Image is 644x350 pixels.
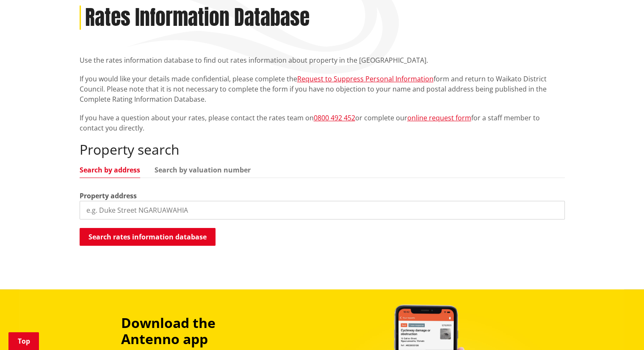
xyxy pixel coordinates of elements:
[80,201,565,219] input: e.g. Duke Street NGARUAWAHIA
[314,113,355,122] a: 0800 492 452
[407,113,471,122] a: online request form
[85,6,310,30] h1: Rates Information Database
[121,315,274,347] h3: Download the Antenno app
[297,74,434,83] a: Request to Suppress Personal Information
[155,167,251,173] a: Search by valuation number
[605,314,636,345] iframe: Messenger Launcher
[80,167,140,173] a: Search by address
[80,74,565,104] p: If you would like your details made confidential, please complete the form and return to Waikato ...
[80,228,216,246] button: Search rates information database
[80,191,137,201] label: Property address
[80,55,565,65] p: Use the rates information database to find out rates information about property in the [GEOGRAPHI...
[80,142,565,158] h2: Property search
[80,113,565,133] p: If you have a question about your rates, please contact the rates team on or complete our for a s...
[8,332,39,350] a: Top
